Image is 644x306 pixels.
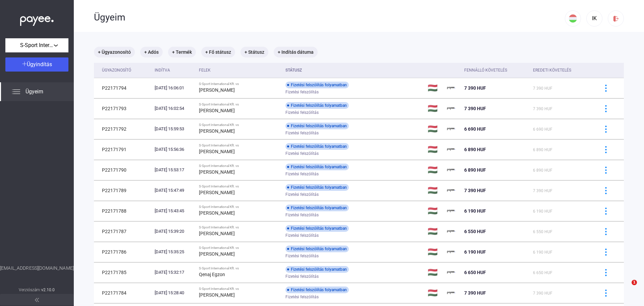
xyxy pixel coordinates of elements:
div: [DATE] 15:39:20 [155,228,194,235]
span: 7 390 HUF [464,290,486,296]
div: S-Sport International Kft. vs [199,143,280,147]
div: S-Sport International Kft. vs [199,102,280,106]
td: P22171785 [94,262,152,282]
div: Ügyazonosító [102,66,131,74]
span: Fizetési felszólítás [285,252,319,260]
div: S-Sport International Kft. vs [199,287,280,291]
mat-chip: + Ügyazonosító [94,47,135,57]
strong: [PERSON_NAME] [199,210,235,216]
img: more-blue [602,187,609,194]
span: 6 190 HUF [533,250,552,255]
td: 🇭🇺 [425,98,444,119]
div: S-Sport International Kft. vs [199,205,280,209]
div: S-Sport International Kft. vs [199,123,280,127]
img: list.svg [12,88,20,96]
div: Fizetési felszólítás folyamatban [285,246,349,252]
strong: [PERSON_NAME] [199,169,235,175]
strong: [PERSON_NAME] [199,87,235,93]
strong: Qenaj Egzon [199,272,225,277]
div: [DATE] 15:59:53 [155,126,194,132]
th: Státusz [283,63,425,78]
strong: [PERSON_NAME] [199,108,235,113]
span: Fizetési felszólítás [285,88,319,96]
button: more-blue [599,183,613,198]
img: arrow-double-left-grey.svg [35,298,39,302]
button: logout-red [608,10,624,27]
button: more-blue [599,286,613,300]
button: more-blue [599,265,613,279]
button: Ügyindítás [5,57,68,72]
button: more-blue [599,101,613,116]
div: S-Sport International Kft. vs [199,266,280,270]
div: Eredeti követelés [533,66,571,74]
div: Indítva [155,66,170,74]
div: Fizetési felszólítás folyamatban [285,287,349,293]
div: Fizetési felszólítás folyamatban [285,225,349,232]
div: Eredeti követelés [533,66,590,74]
button: more-blue [599,163,613,177]
img: payee-logo [447,125,455,133]
img: white-payee-white-dot.svg [20,12,54,26]
td: 🇭🇺 [425,78,444,98]
span: 1 [632,280,637,285]
img: payee-logo [447,104,455,113]
div: Fizetési felszólítás folyamatban [285,184,349,191]
span: Fizetési felszólítás [285,293,319,301]
td: 🇭🇺 [425,160,444,180]
img: more-blue [602,269,609,276]
img: logout-red [612,15,620,22]
div: [DATE] 15:32:17 [155,269,194,276]
div: IK [589,14,600,23]
span: Ügyeim [25,88,43,96]
span: 7 390 HUF [533,86,552,91]
span: 7 390 HUF [464,106,486,111]
img: plus-white.svg [22,61,27,66]
div: Fizetési felszólítás folyamatban [285,82,349,88]
span: 6 890 HUF [464,147,486,152]
img: more-blue [602,85,609,92]
div: [DATE] 16:06:01 [155,85,194,91]
td: 🇭🇺 [425,262,444,282]
span: 7 390 HUF [464,85,486,91]
div: Fennálló követelés [464,66,507,74]
img: payee-logo [447,84,455,92]
td: 🇭🇺 [425,119,444,139]
span: Fizetési felszólítás [285,170,319,178]
button: S-Sport International Kft. [5,38,68,52]
span: 7 390 HUF [533,106,552,111]
img: payee-logo [447,145,455,154]
div: [DATE] 16:02:54 [155,105,194,112]
div: [DATE] 15:56:36 [155,146,194,153]
td: 🇭🇺 [425,180,444,201]
div: [DATE] 15:53:17 [155,167,194,173]
span: 6 650 HUF [464,270,486,275]
span: Fizetési felszólítás [285,149,319,158]
mat-chip: + Fő státusz [201,47,235,57]
strong: [PERSON_NAME] [199,231,235,236]
img: more-blue [602,208,609,215]
td: P22171787 [94,221,152,242]
td: 🇭🇺 [425,221,444,242]
button: more-blue [599,224,613,238]
span: 6 190 HUF [464,208,486,214]
td: 🇭🇺 [425,201,444,221]
span: Fizetési felszólítás [285,190,319,199]
div: S-Sport International Kft. vs [199,246,280,250]
span: Fizetési felszólítás [285,129,319,137]
iframe: Intercom live chat [618,280,634,296]
td: P22171784 [94,283,152,303]
div: Felek [199,66,280,74]
span: S-Sport International Kft. [20,41,54,49]
button: more-blue [599,245,613,259]
button: HU [565,10,581,27]
img: payee-logo [447,207,455,215]
img: more-blue [602,290,609,297]
div: Indítva [155,66,194,74]
span: 6 550 HUF [533,229,552,234]
img: payee-logo [447,166,455,174]
span: 7 390 HUF [533,188,552,193]
img: more-blue [602,126,609,133]
strong: [PERSON_NAME] [199,149,235,154]
span: 7 390 HUF [533,291,552,296]
strong: [PERSON_NAME] [199,292,235,298]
